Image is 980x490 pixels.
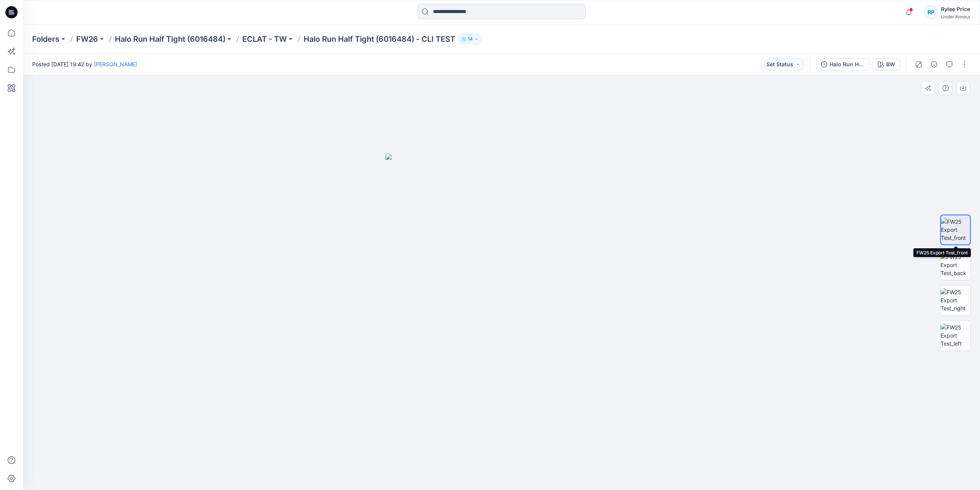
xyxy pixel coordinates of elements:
a: ECLAT - TW [242,34,287,44]
img: FW25 Export Test_left [941,323,970,347]
div: Under Armour [941,14,970,20]
button: 14 [458,34,482,44]
span: Posted [DATE] 19:42 by [32,60,137,68]
div: Rylee Price [941,5,970,14]
div: RP [924,5,938,19]
a: Folders [32,34,59,44]
p: 14 [468,35,473,43]
a: FW26 [76,34,98,44]
div: BW [886,60,895,69]
button: Halo Run Half Tight [816,58,870,70]
a: Halo Run Half Tight (6016484) [115,34,225,44]
a: [PERSON_NAME] [94,61,137,67]
div: Halo Run Half Tight [830,60,865,69]
img: FW25 Export Test_back [941,253,970,277]
img: FW25 Export Test_right [941,288,970,312]
p: Halo Run Half Tight (6016484) - CLI TEST [304,34,455,44]
button: Details [928,58,940,70]
button: BW [873,58,900,70]
img: FW25 Export Test_front [941,218,970,242]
